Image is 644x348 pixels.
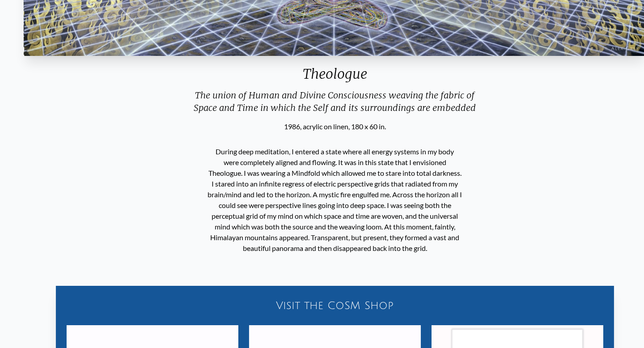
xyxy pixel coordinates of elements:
a: Visit the CoSM Shop [61,291,609,320]
p: During deep meditation, I entered a state where all energy systems in my body were completely ali... [208,143,462,257]
div: The union of Human and Divine Consciousness weaving the fabric of Space and Time in which the Sel... [135,89,535,121]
